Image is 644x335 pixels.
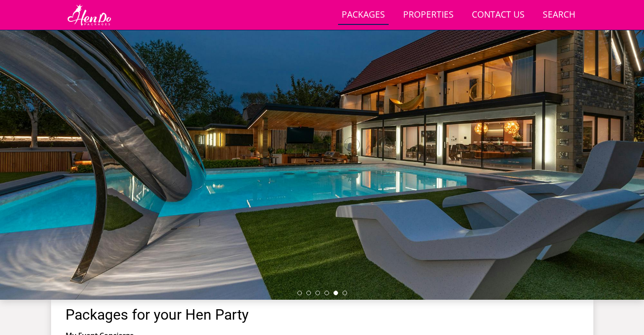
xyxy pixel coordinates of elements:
a: Properties [400,5,457,25]
a: Packages [338,5,389,25]
h1: Packages for your Hen Party [66,307,579,323]
a: Contact Us [468,5,528,25]
a: Search [539,5,579,25]
img: Hen Do Packages [66,4,113,26]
